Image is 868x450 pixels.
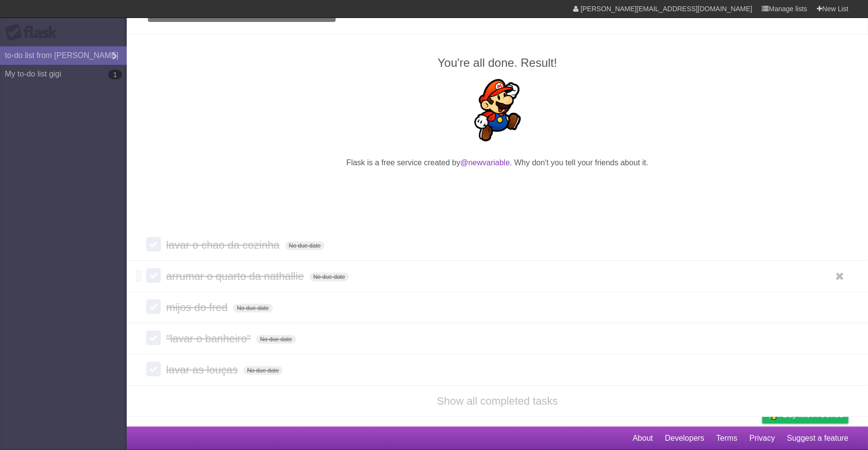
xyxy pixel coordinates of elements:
[146,331,161,345] label: Done
[5,24,63,41] div: Flask
[466,79,529,141] img: Super Mario
[461,158,510,167] a: @newvariable
[166,364,240,376] span: lavar as louças
[633,429,653,448] a: About
[146,362,161,376] label: Done
[243,366,283,375] span: No due date
[233,304,272,313] span: No due date
[437,395,558,407] a: Show all completed tasks
[256,335,296,344] span: No due date
[108,70,122,79] b: 1
[166,270,307,282] span: arrumar o quarto da nathallie
[783,406,844,423] span: Buy me a coffee
[750,429,775,448] a: Privacy
[146,237,161,252] label: Done
[146,268,161,283] label: Done
[285,241,325,250] span: No due date
[166,333,253,345] span: "lavar o banheiro"
[665,429,704,448] a: Developers
[166,301,230,313] span: mijos do fred
[146,157,849,169] p: Flask is a free service created by . Why don't you tell your friends about it.
[146,54,849,72] h2: You're all done. Result!
[787,429,849,448] a: Suggest a feature
[309,273,349,281] span: No due date
[477,181,518,195] iframe: X Post Button
[146,299,161,314] label: Done
[166,239,282,251] span: lavar o chao da cozinha
[716,429,738,448] a: Terms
